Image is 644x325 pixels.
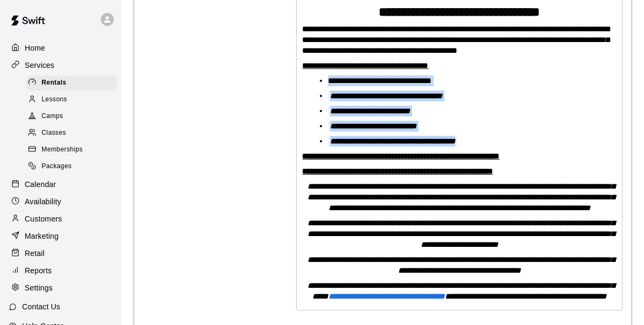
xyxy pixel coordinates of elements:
a: Marketing [9,228,113,244]
div: Memberships [26,142,117,157]
p: Settings [25,282,53,293]
div: Camps [26,109,117,124]
a: Lessons [26,91,121,108]
div: Classes [26,126,117,141]
a: Settings [9,280,113,296]
p: Services [25,60,54,71]
a: Packages [26,158,121,175]
a: Camps [26,108,121,125]
span: Classes [42,128,66,139]
p: Customers [25,213,62,224]
p: Marketing [25,231,59,241]
span: Lessons [42,94,67,105]
a: Classes [26,125,121,142]
a: Services [9,57,113,73]
a: Rentals [26,74,121,91]
p: Contact Us [22,301,60,312]
a: Availability [9,193,113,210]
a: Reports [9,262,113,279]
div: Lessons [26,92,117,107]
span: Packages [42,161,72,172]
a: Calendar [9,176,113,192]
a: Customers [9,211,113,227]
span: Rentals [42,78,66,88]
p: Reports [25,265,52,276]
div: Rentals [26,75,117,91]
div: Packages [26,159,117,174]
p: Availability [25,196,61,207]
span: Camps [42,111,63,122]
a: Home [9,40,113,56]
a: Retail [9,245,113,261]
a: Memberships [26,142,121,158]
p: Home [25,43,45,53]
p: Calendar [25,179,56,190]
span: Memberships [42,144,83,155]
p: Retail [25,248,45,259]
